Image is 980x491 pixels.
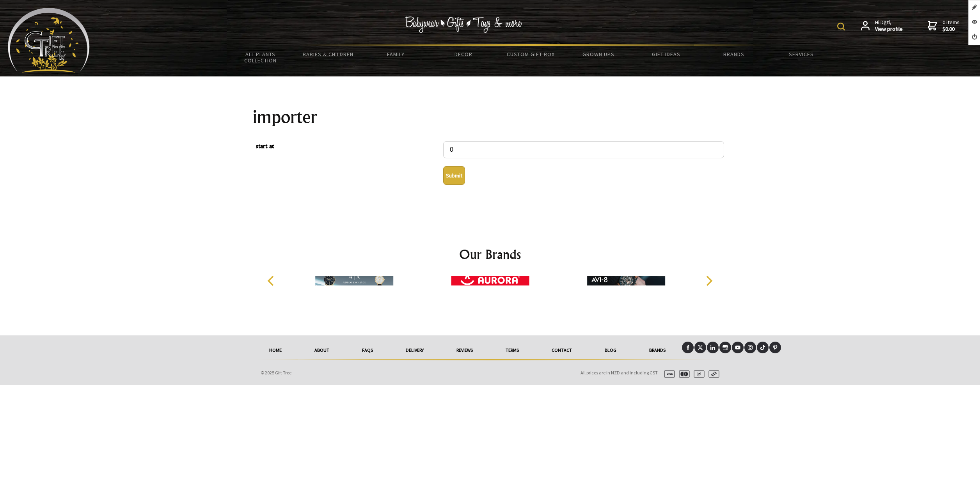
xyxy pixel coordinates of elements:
[691,370,705,378] img: paypal.svg
[451,250,529,309] img: Aurora World
[581,370,659,376] span: All prices are in NZD and including GST.
[256,141,439,152] span: start at
[443,141,724,158] input: start at
[8,8,90,73] img: Babyware - Gifts - Toys and more...
[362,46,430,62] a: Family
[861,19,903,33] a: Hi Dgtl,View profile
[768,46,835,62] a: Services
[928,19,960,33] a: 0 items$0.00
[497,46,565,62] a: Custom Gift Box
[661,370,675,378] img: visa.svg
[875,19,903,33] span: Hi Dgtl,
[587,250,665,309] img: AVI-8
[744,342,756,353] a: Instagram
[489,342,535,359] a: Terms
[769,342,781,353] a: Pinterest
[707,342,719,353] a: LinkedIn
[705,370,719,378] img: afterpay.svg
[294,46,362,62] a: Babies & Children
[315,250,393,309] img: Armani Exchange
[837,23,845,30] img: product search
[405,16,522,33] img: Babywear - Gifts - Toys & more
[443,166,465,185] button: Submit
[682,342,694,353] a: Facebook
[227,46,294,69] a: All Plants Collection
[632,46,700,62] a: Gift Ideas
[757,342,769,353] a: Tiktok
[253,342,298,359] a: Home
[633,342,682,359] a: Brands
[732,342,744,353] a: Youtube
[943,26,960,33] strong: $0.00
[389,342,440,359] a: delivery
[253,108,727,126] h1: importer
[694,342,706,353] a: X (Twitter)
[430,46,497,62] a: Decor
[588,342,633,359] a: Blog
[298,342,346,359] a: About
[535,342,588,359] a: Contact
[261,370,293,376] span: © 2025 Gift Tree.
[346,342,389,359] a: FAQs
[259,245,721,264] h2: Our Brands
[875,26,903,33] strong: View profile
[700,272,717,289] button: Next
[565,46,632,62] a: Grown Ups
[700,46,767,62] a: Brands
[263,272,280,289] button: Previous
[440,342,489,359] a: reviews
[676,370,690,378] img: mastercard.svg
[943,19,960,33] span: 0 items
